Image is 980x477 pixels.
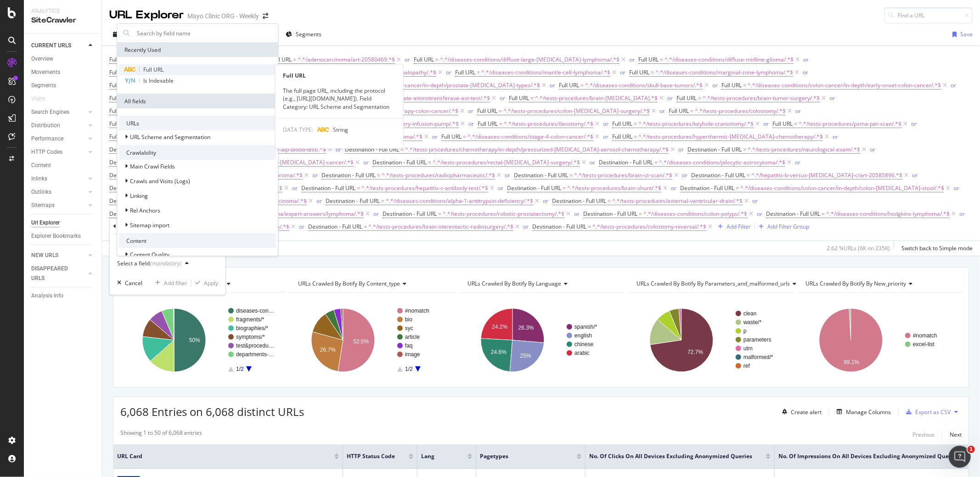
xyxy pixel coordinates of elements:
button: or [620,68,625,77]
div: The full page URL, including the protocol (e.g., [URL][DOMAIN_NAME]). Field Category: URL Scheme ... [276,87,403,111]
span: Full URL [143,66,163,73]
span: Full URL [109,56,130,63]
span: Full URL [109,133,130,140]
span: ^.*/tests-procedures/colostomy-reversal/.*$ [592,220,706,233]
span: ^.*/tests-procedures/keyhole-craniotomy/.*$ [638,118,754,130]
a: CURRENT URLS [31,41,86,51]
button: Export as CSV [902,404,951,419]
span: = [563,184,566,192]
span: Full URL [109,81,130,89]
span: = [690,107,693,115]
span: Full URL [612,133,632,140]
span: Full URL [109,68,130,76]
span: ^.*/tests-procedures/aspartate-aminotransferase-ast-test/.*$ [332,92,490,105]
span: ^.*/tests-procedures/neurological-exam/.*$ [748,143,860,156]
div: Performance [31,134,63,144]
button: or [550,81,555,90]
button: Add filter [152,278,187,287]
div: or [870,146,875,153]
span: = [634,133,637,140]
div: Add Filter [727,223,751,230]
span: ^.*/diseases-conditions/diffuse-midline-glioma/.*$ [665,53,794,66]
button: or [432,132,438,141]
span: ^.*/tests-procedures/brain-shunt/.*$ [567,182,661,195]
div: or [292,184,298,192]
div: Manage Columns [846,408,891,416]
button: or [671,184,676,192]
button: or [911,119,917,128]
a: Movements [31,67,95,77]
button: or [712,81,718,90]
button: Segments [282,27,325,42]
div: Apply [204,279,218,287]
span: ^.*/diseases-conditions/alpha-1-antitrypsin-deficiency/.*$ [386,195,533,208]
div: Mayo Clinic ORG - Weekly [187,11,259,21]
a: Inlinks [31,174,86,184]
a: DISAPPEARED URLS [31,264,86,283]
span: = [660,56,663,63]
div: or [763,120,769,128]
button: or [829,94,835,102]
span: ^.*/tests-procedures/brain-stereotactic-radiosurgery/.*$ [368,220,513,233]
span: = [381,197,384,205]
span: = [639,210,642,218]
div: DISAPPEARED URLS [31,264,78,283]
span: = [822,210,825,218]
span: Segments [296,30,321,38]
span: = [463,133,466,140]
span: ^.*/tests-procedures/psma-pet-scan/.*$ [799,118,901,130]
span: = [743,81,746,89]
a: Url Explorer [31,218,95,228]
div: Distribution [31,121,60,130]
button: Add Filter Group [755,221,809,232]
div: Add Filter Group [767,223,809,230]
span: Full URL [629,68,649,76]
div: or [523,223,529,230]
span: = [499,107,502,115]
div: or [954,184,959,192]
span: Full URL [455,68,475,76]
button: or [363,158,369,167]
div: or [951,81,956,89]
div: or [505,171,510,179]
span: Destination - Full URL [372,158,427,166]
div: or [959,210,965,218]
div: Url Explorer [31,218,60,228]
h4: URLs Crawled By Botify By content_type [296,276,445,291]
span: = [608,197,611,205]
div: All fields [117,94,278,108]
span: ^.*/hepatitis-b-versus-[MEDICAL_DATA]-c/art-20585896.*$ [751,169,902,182]
button: [DATE] [109,27,151,42]
button: or [803,55,809,64]
button: or [667,94,673,102]
span: Destination - Full URL [599,158,653,166]
input: Search by field name [133,26,276,40]
span: = [569,171,573,179]
a: NEW URLS [31,251,86,260]
button: or [500,94,505,102]
span: ^.*/tests-procedures/radiopharmaceutic/.*$ [382,169,495,182]
span: = [428,158,431,166]
span: = [580,81,584,89]
span: Rel Anchors [130,207,160,214]
input: Find a URL [884,7,973,23]
span: DATA TYPE: [283,126,313,134]
span: Full URL [109,120,130,128]
span: ^.*/diseases-conditions/prostate-cancer/in-depth/prostate-[MEDICAL_DATA]-types/.*$ [319,79,540,92]
button: or [603,132,608,141]
div: or [468,120,474,128]
span: Crawls and Visits (Logs) [130,177,190,185]
span: ^.*/tests-procedures/hyperthermic-[MEDICAL_DATA]-chemotherapy/.*$ [638,130,823,143]
div: Content [31,161,51,170]
div: Next [950,431,962,438]
div: Explorer Bookmarks [31,231,81,241]
span: ^.*/adenocarcinoma/art-20580469.*$ [298,53,395,66]
span: Destination - Full URL [691,171,745,179]
span: ^.*/diseases-conditions/pilocytic-astrocytoma/.*$ [659,156,785,169]
a: Sitemaps [31,201,86,210]
div: (mandatory) [150,259,181,267]
div: CURRENT URLS [31,41,71,51]
span: Full URL [509,94,529,102]
span: ^.*/diseases-conditions/colon-cancer/in-depth/colon-[MEDICAL_DATA]-stool/.*$ [740,182,944,195]
span: Full URL [721,81,742,89]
